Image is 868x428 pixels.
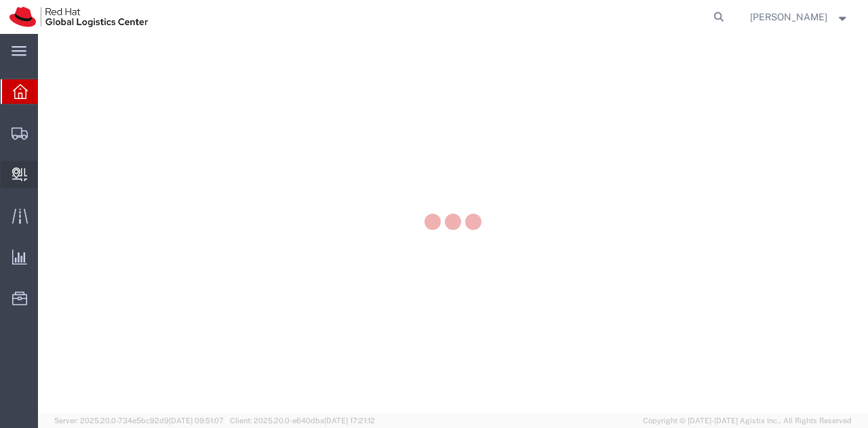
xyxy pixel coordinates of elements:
span: Rui Pang [750,9,827,24]
button: [PERSON_NAME] [749,9,850,25]
img: logo [9,7,148,27]
span: Copyright © [DATE]-[DATE] Agistix Inc., All Rights Reserved [643,415,852,427]
span: Server: 2025.20.0-734e5bc92d9 [54,416,224,425]
span: [DATE] 17:21:12 [324,416,375,425]
span: [DATE] 09:51:07 [169,416,224,425]
span: Client: 2025.20.0-e640dba [230,416,375,425]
